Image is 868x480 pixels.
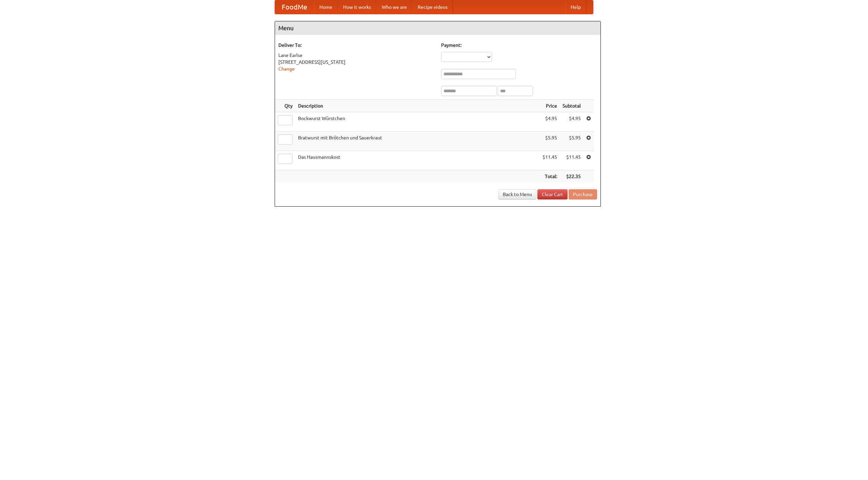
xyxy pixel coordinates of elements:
[560,132,584,151] td: $5.95
[275,0,314,14] a: FoodMe
[537,189,568,199] a: Clear Cart
[278,59,434,65] div: [STREET_ADDRESS][US_STATE]
[278,66,295,72] a: Change
[560,112,584,132] td: $4.95
[295,132,540,151] td: Bratwurst mit Brötchen und Sauerkraut
[540,151,560,170] td: $11.45
[412,0,453,14] a: Recipe videos
[569,189,597,199] button: Purchase
[275,21,600,35] h4: Menu
[540,100,560,112] th: Price
[295,100,540,112] th: Description
[540,170,560,183] th: Total:
[275,100,295,112] th: Qty
[295,112,540,132] td: Bockwurst Würstchen
[295,151,540,170] td: Das Hausmannskost
[376,0,412,14] a: Who we are
[540,112,560,132] td: $4.95
[565,0,586,14] a: Help
[278,42,434,49] h5: Deliver To:
[338,0,376,14] a: How it works
[314,0,338,14] a: Home
[560,170,584,183] th: $22.35
[540,132,560,151] td: $5.95
[441,42,597,49] h5: Payment:
[498,189,536,199] a: Back to Menu
[560,100,584,112] th: Subtotal
[278,52,434,59] div: Lane Earlse
[560,151,584,170] td: $11.45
